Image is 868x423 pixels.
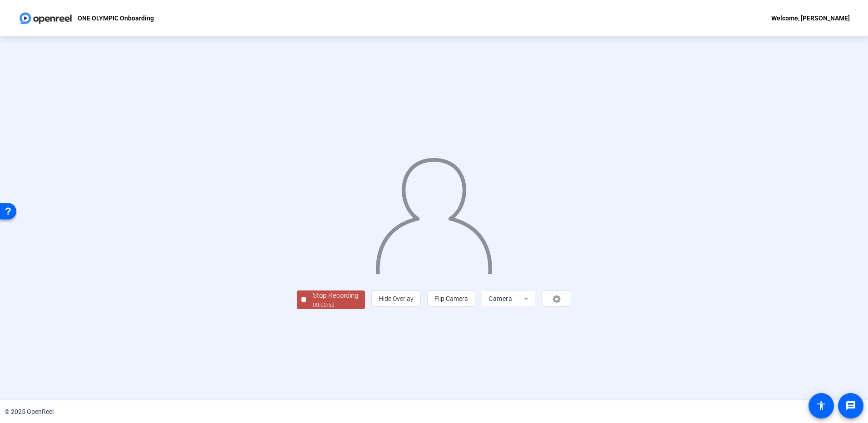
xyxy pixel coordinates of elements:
[297,290,365,309] button: Stop Recording00:00:52
[78,13,154,24] p: ONE OLYMPIC Onboarding
[18,9,73,27] img: OpenReel logo
[5,407,54,417] div: © 2025 OpenReel
[379,295,414,302] span: Hide Overlay
[313,301,358,309] div: 00:00:52
[371,290,421,307] button: Hide Overlay
[816,400,827,411] mat-icon: accessibility
[427,290,475,307] button: Flip Camera
[845,400,856,411] mat-icon: message
[375,151,493,274] img: overlay
[313,290,358,301] div: Stop Recording
[771,13,850,24] div: Welcome, [PERSON_NAME]
[434,295,468,302] span: Flip Camera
